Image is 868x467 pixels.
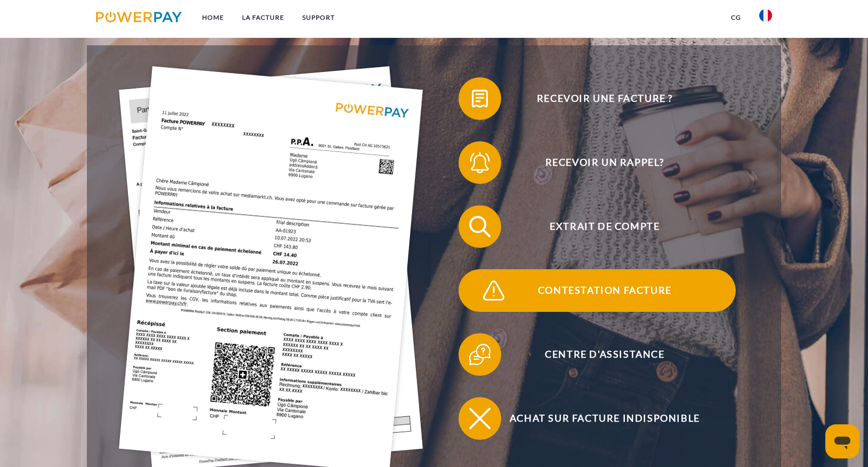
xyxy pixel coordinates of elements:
[233,8,293,27] a: LA FACTURE
[474,77,735,120] span: Recevoir une facture ?
[480,277,507,304] img: qb_warning.svg
[459,77,736,120] button: Recevoir une facture ?
[474,333,735,376] span: Centre d'assistance
[459,397,736,440] button: Achat sur facture indisponible
[474,397,735,440] span: Achat sur facture indisponible
[759,9,772,22] img: fr
[467,85,493,112] img: qb_bill.svg
[474,205,735,248] span: Extrait de compte
[722,8,750,27] a: CG
[474,269,735,312] span: Contestation Facture
[467,213,493,240] img: qb_search.svg
[459,269,736,312] button: Contestation Facture
[96,12,182,22] img: logo-powerpay.svg
[193,8,233,27] a: Home
[459,205,736,248] button: Extrait de compte
[459,333,736,376] button: Centre d'assistance
[467,341,493,368] img: qb_help.svg
[474,141,735,184] span: Recevoir un rappel?
[825,424,859,458] iframe: Bouton de lancement de la fenêtre de messagerie
[467,149,493,176] img: qb_bell.svg
[459,141,736,184] button: Recevoir un rappel?
[293,8,344,27] a: Support
[467,405,493,432] img: qb_close.svg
